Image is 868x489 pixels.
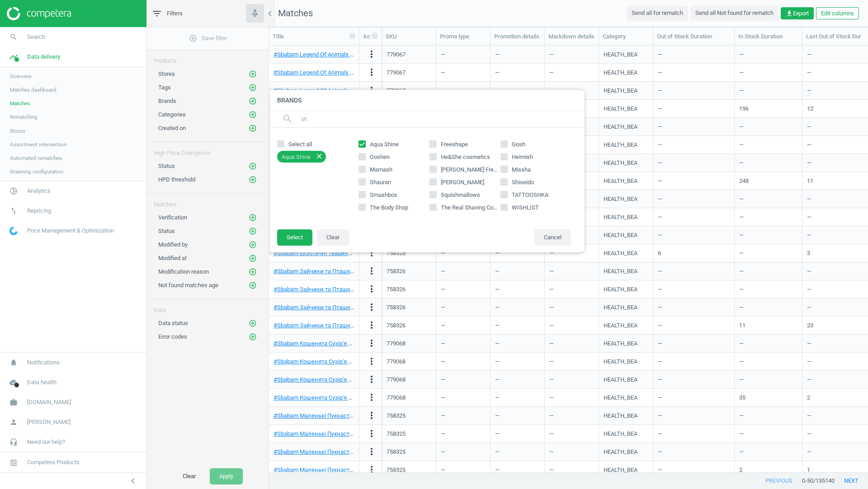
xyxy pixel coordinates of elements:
i: headset_mic [5,433,22,451]
button: chevron_left [122,475,144,487]
span: Data status [158,320,188,326]
span: Competera Products [27,458,80,466]
i: chevron_left [127,475,138,486]
i: search [5,28,22,46]
span: Status [158,163,175,169]
span: HPD threshold [158,176,195,183]
span: Assortment intersection [10,141,66,148]
span: Matches dashboard [10,86,57,93]
i: add_circle_outline [249,84,257,92]
button: add_circle_outline [248,97,257,106]
button: add_circle_outline [248,162,257,171]
div: Products [147,50,269,65]
i: work [5,394,22,411]
span: [PERSON_NAME] [27,418,71,426]
i: add_circle_outline [249,176,257,184]
i: add_circle_outline [249,268,257,276]
span: Overview [10,73,32,80]
i: add_circle_outline [249,227,257,235]
i: timeline [5,48,22,65]
span: Scanning configuration [10,168,63,175]
button: add_circle_outline [248,281,257,290]
i: add_circle_outline [249,70,257,78]
span: Not found matches age [158,282,218,289]
span: Brands [158,98,176,104]
i: filter_list [151,8,162,19]
span: Modification reason [158,268,209,275]
button: add_circle_outline [248,254,257,263]
i: add_circle_outline [249,333,257,341]
div: Data [147,299,269,314]
button: add_circle_outlineSave filter [147,29,269,47]
button: add_circle_outline [248,83,257,92]
i: add_circle_outline [189,34,197,42]
i: chevron_left [264,8,275,19]
span: Rematching [10,113,38,121]
button: add_circle_outline [248,110,257,119]
span: Modified by [158,241,188,248]
span: Stores [10,127,25,135]
i: add_circle_outline [249,241,257,249]
button: add_circle_outline [248,319,257,328]
span: Categories [158,111,186,118]
i: cloud_done [5,374,22,391]
span: Data delivery [27,53,60,61]
i: add_circle_outline [249,97,257,105]
button: Apply [210,468,243,484]
i: add_circle_outline [249,162,257,170]
span: Tags [158,84,171,91]
i: add_circle_outline [249,111,257,119]
span: Search [27,33,45,41]
i: pie_chart_outlined [5,182,22,200]
i: person [5,414,22,431]
img: wGWNvw8QSZomAAAAABJRU5ErkJggg== [9,227,18,235]
div: High Price Divergence [147,142,269,157]
span: Data health [27,378,57,387]
span: Verification [158,214,187,221]
i: notifications [5,354,22,371]
button: add_circle_outline [248,240,257,249]
span: Created on [158,125,186,131]
div: Matches [147,194,269,209]
h4: Brands [268,90,585,111]
button: add_circle_outline [248,213,257,222]
button: Clear [173,468,205,484]
i: add_circle_outline [249,124,257,132]
span: Need our help? [27,438,65,446]
span: Stores [158,70,175,77]
button: add_circle_outline [248,175,257,184]
i: swap_vert [5,202,22,219]
i: add_circle_outline [249,254,257,262]
span: Save filter [189,34,227,42]
span: Filters [167,9,183,18]
span: Matches [10,100,30,107]
i: add_circle_outline [249,214,257,222]
i: add_circle_outline [249,281,257,289]
span: Analytics [27,187,51,195]
span: Status [158,228,175,234]
span: Notifications [27,359,60,367]
button: add_circle_outline [248,332,257,341]
span: Automated rematches [10,154,62,162]
span: [DOMAIN_NAME] [27,398,71,406]
button: add_circle_outline [248,70,257,79]
img: ajHJNr6hYgQAAAAASUVORK5CYII= [7,7,71,20]
button: add_circle_outline [248,267,257,276]
span: Modified at [158,255,187,261]
button: add_circle_outline [248,124,257,133]
button: add_circle_outline [248,227,257,236]
span: Price Management & Optimization [27,227,114,235]
span: Repricing [27,207,51,215]
i: add_circle_outline [249,319,257,327]
span: Error codes [158,333,187,340]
